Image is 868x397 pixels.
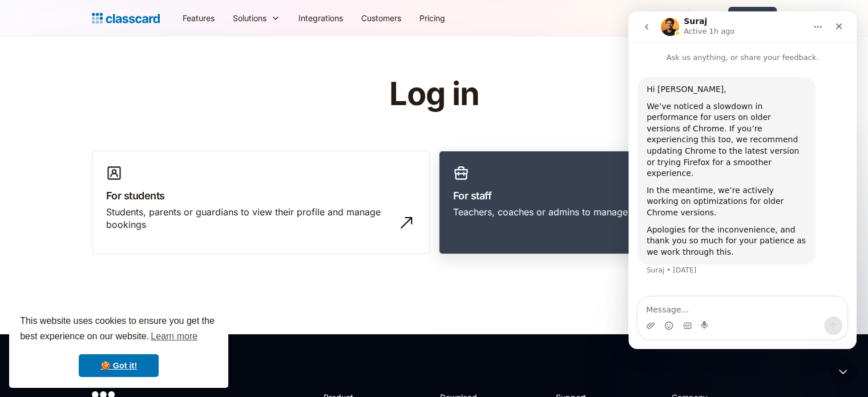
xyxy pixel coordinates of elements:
a: learn more about cookies [149,328,199,345]
div: Teachers, coaches or admins to manage and grow their classes [453,206,728,218]
span: This website uses cookies to ensure you get the best experience on our website. [20,314,217,345]
a: For staffTeachers, coaches or admins to manage and grow their classes [439,151,777,255]
a: Get a demo [627,5,689,31]
div: Solutions [224,5,289,31]
a: Login [689,5,728,31]
a: Sign up [728,7,777,29]
a: dismiss cookie message [79,354,159,377]
a: For studentsStudents, parents or guardians to view their profile and manage bookings [92,151,430,255]
a: Customers [352,5,410,31]
h3: For staff [453,188,762,203]
a: Features [173,5,224,31]
h1: Log in [253,77,615,112]
a: home [92,10,160,26]
div: cookieconsent [9,303,228,388]
div: Solutions [233,12,267,24]
a: Integrations [289,5,352,31]
a: Pricing [410,5,454,31]
iframe: Intercom live chat [829,358,857,386]
iframe: Intercom live chat [628,11,857,349]
h3: For students [106,188,415,203]
div: Students, parents or guardians to view their profile and manage bookings [106,206,393,231]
